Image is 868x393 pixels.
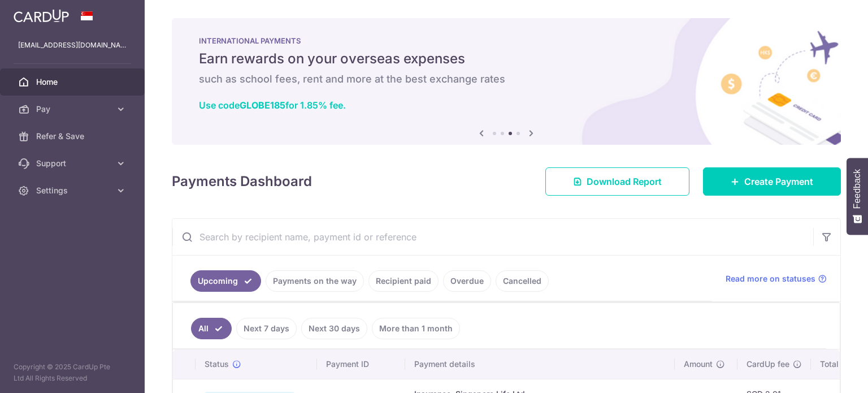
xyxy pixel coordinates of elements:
a: Cancelled [496,270,549,292]
a: Download Report [545,167,689,196]
p: INTERNATIONAL PAYMENTS [199,36,814,45]
a: Use codeGLOBE185for 1.85% fee. [199,100,346,111]
b: GLOBE185 [240,100,285,111]
img: International Payment Banner [172,18,841,145]
th: Payment ID [317,349,405,379]
span: Settings [36,185,111,196]
span: Pay [36,103,111,115]
a: Create Payment [703,167,841,196]
a: Read more on statuses [726,273,827,284]
a: More than 1 month [372,318,460,339]
th: Payment details [405,349,675,379]
span: Feedback [852,169,862,209]
iframe: Opens a widget where you can find more information [796,359,857,387]
span: Total amt. [820,359,857,370]
h4: Payments Dashboard [172,171,312,192]
h5: Earn rewards on your overseas expenses [199,50,814,68]
span: Home [36,76,111,88]
a: Overdue [443,270,491,292]
a: Next 7 days [236,318,297,339]
span: Read more on statuses [726,273,815,284]
a: Payments on the way [266,270,364,292]
span: CardUp fee [747,359,789,370]
input: Search by recipient name, payment id or reference [172,219,813,255]
h6: such as school fees, rent and more at the best exchange rates [199,72,814,86]
a: Next 30 days [301,318,367,339]
a: Recipient paid [368,270,439,292]
p: [EMAIL_ADDRESS][DOMAIN_NAME] [18,40,127,51]
span: Create Payment [744,175,813,188]
span: Status [205,359,229,370]
button: Feedback - Show survey [847,158,868,235]
span: Amount [684,359,713,370]
span: Support [36,158,111,169]
span: Refer & Save [36,131,111,142]
a: All [191,318,232,339]
span: Download Report [587,175,662,188]
a: Upcoming [190,270,261,292]
img: CardUp [14,9,69,23]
